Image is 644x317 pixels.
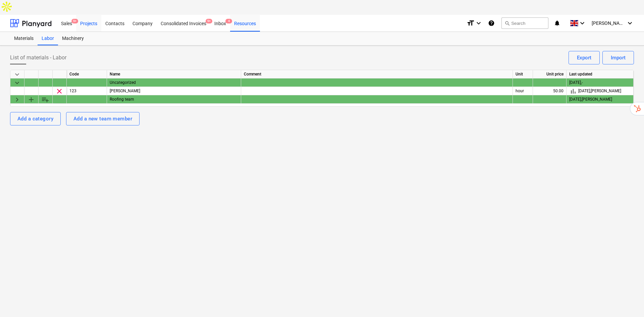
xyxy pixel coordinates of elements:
[567,70,634,78] div: Last updated
[67,70,107,78] div: Code
[76,15,101,32] a: Projects
[602,51,634,64] button: Import
[225,19,232,23] span: 4
[107,95,241,104] div: Roofing team
[157,15,210,32] a: Consolidated Invoices9+
[533,70,567,78] div: Unit price
[475,19,483,27] i: keyboard_arrow_down
[57,14,76,32] div: Sales
[611,53,626,62] div: Import
[569,87,631,95] div: [DATE] , [PERSON_NAME]
[10,112,61,125] button: Add a category
[66,112,140,125] button: Add a new team member
[592,20,625,26] span: [PERSON_NAME]
[241,70,513,78] div: Comment
[13,70,21,78] span: keyboard_arrow_down
[71,19,78,23] span: 9+
[569,95,631,104] div: [DATE] , [PERSON_NAME]
[58,32,88,45] a: Machinery
[67,87,107,95] div: 123
[101,15,128,32] a: Contacts
[27,96,35,104] span: Add a category
[41,96,49,104] span: Add a new team member
[488,19,495,27] i: Knowledge base
[13,96,21,104] span: keyboard_arrow_right
[10,54,66,62] span: List of materials - Labor
[128,15,157,32] a: Company
[157,14,210,32] div: Consolidated Invoices
[501,17,548,29] button: Search
[57,15,76,32] a: Sales9+
[210,14,230,32] div: Inbox
[554,19,560,27] i: notifications
[626,19,634,27] i: keyboard_arrow_down
[230,15,260,32] a: Resources
[578,19,586,27] i: keyboard_arrow_down
[210,15,230,32] a: Inbox4
[467,19,475,27] i: format_size
[513,70,533,78] div: Unit
[73,114,132,123] div: Add a new team member
[107,70,241,78] div: Name
[38,32,58,45] a: Labor
[55,87,63,95] span: clear
[107,87,241,95] div: [PERSON_NAME]
[569,87,577,95] span: Show price history
[513,87,533,95] div: hour
[10,32,38,45] a: Materials
[504,20,510,26] span: search
[533,87,567,95] div: 50.00
[577,53,591,62] div: Export
[107,78,241,87] div: Uncategorized
[569,78,631,87] div: [DATE] , -
[569,51,600,64] button: Export
[13,79,21,87] span: keyboard_arrow_down
[206,19,212,23] span: 9+
[17,114,53,123] div: Add a category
